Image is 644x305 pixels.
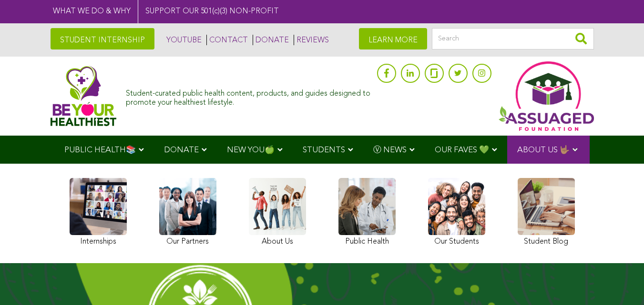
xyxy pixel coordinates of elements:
span: OUR FAVES 💚 [435,146,489,154]
iframe: Chat Widget [596,259,644,305]
div: Navigation Menu [51,136,594,164]
input: Search [432,28,594,49]
span: Ⓥ NEWS [373,146,407,154]
a: REVIEWS [294,35,329,45]
span: STUDENTS [303,146,345,154]
a: LEARN MORE [359,28,427,49]
img: Assuaged [51,66,117,126]
span: PUBLIC HEALTH📚 [64,146,136,154]
span: NEW YOU🍏 [227,146,275,154]
div: Student-curated public health content, products, and guides designed to promote your healthiest l... [126,85,372,108]
a: YOUTUBE [164,35,202,45]
a: DONATE [253,35,289,45]
span: DONATE [164,146,199,154]
a: STUDENT INTERNSHIP [51,28,154,49]
a: CONTACT [206,35,248,45]
img: Assuaged App [499,61,594,131]
span: ABOUT US 🤟🏽 [517,146,570,154]
img: glassdoor [430,69,437,78]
